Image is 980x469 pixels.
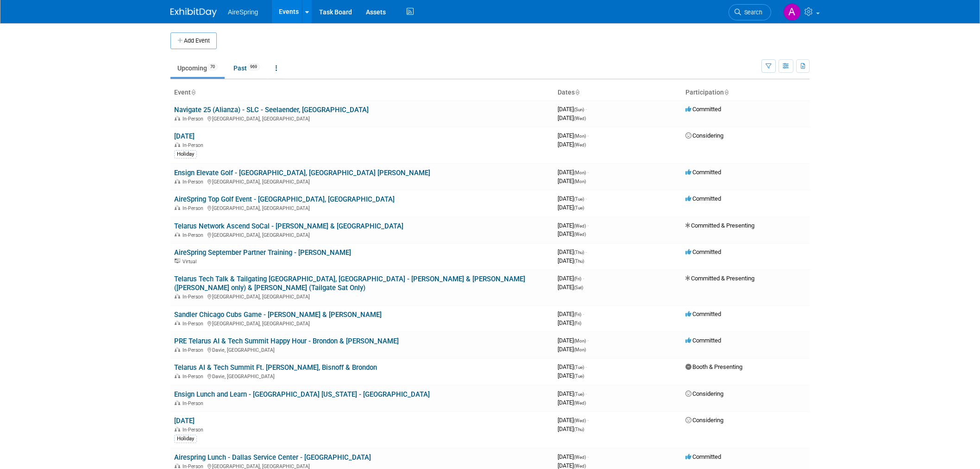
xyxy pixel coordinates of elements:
[574,374,584,379] span: (Tue)
[574,196,584,202] span: (Tue)
[226,59,267,77] a: Past969
[574,116,586,121] span: (Wed)
[558,114,586,121] span: [DATE]
[574,338,586,343] span: (Mon)
[558,417,589,424] span: [DATE]
[685,195,721,202] span: Committed
[174,453,371,462] a: Airespring Lunch - Dallas Service Center - [GEOGRAPHIC_DATA]
[574,285,583,290] span: (Sat)
[685,337,721,344] span: Committed
[174,177,550,185] div: [GEOGRAPHIC_DATA], [GEOGRAPHIC_DATA]
[174,372,550,380] div: Davie, [GEOGRAPHIC_DATA]
[175,205,180,210] img: In-Person Event
[558,346,586,353] span: [DATE]
[174,204,550,211] div: [GEOGRAPHIC_DATA], [GEOGRAPHIC_DATA]
[558,248,587,255] span: [DATE]
[574,321,581,326] span: (Fri)
[685,106,721,113] span: Committed
[685,390,723,397] span: Considering
[175,400,180,405] img: In-Person Event
[574,250,584,255] span: (Thu)
[554,85,682,101] th: Dates
[585,106,587,113] span: -
[174,106,369,114] a: Navigate 25 (Alianza) - SLC - Seelaender, [GEOGRAPHIC_DATA]
[182,347,206,353] span: In-Person
[585,363,587,370] span: -
[685,132,723,139] span: Considering
[170,32,217,49] button: Add Event
[175,116,180,120] img: In-Person Event
[247,63,260,70] span: 969
[558,319,581,326] span: [DATE]
[558,390,587,397] span: [DATE]
[685,222,754,229] span: Committed & Presenting
[587,337,589,344] span: -
[175,232,180,237] img: In-Person Event
[783,3,801,21] img: Aila Ortiaga
[574,276,581,281] span: (Fri)
[558,462,586,469] span: [DATE]
[182,321,206,327] span: In-Person
[574,455,586,460] span: (Wed)
[174,132,195,140] a: [DATE]
[175,179,180,184] img: In-Person Event
[685,248,721,255] span: Committed
[587,417,589,424] span: -
[558,399,586,406] span: [DATE]
[174,150,197,158] div: Holiday
[558,284,583,291] span: [DATE]
[724,89,729,96] a: Sort by Participation Type
[558,275,584,282] span: [DATE]
[175,374,180,378] img: In-Person Event
[175,427,180,431] img: In-Person Event
[175,259,180,263] img: Virtual Event
[175,347,180,352] img: In-Person Event
[558,425,584,432] span: [DATE]
[574,365,584,370] span: (Tue)
[174,390,430,399] a: Ensign Lunch and Learn - [GEOGRAPHIC_DATA] [US_STATE] - [GEOGRAPHIC_DATA]
[685,453,721,460] span: Committed
[685,417,723,424] span: Considering
[174,292,550,300] div: [GEOGRAPHIC_DATA], [GEOGRAPHIC_DATA]
[574,347,586,352] span: (Mon)
[558,311,584,317] span: [DATE]
[174,319,550,327] div: [GEOGRAPHIC_DATA], [GEOGRAPHIC_DATA]
[558,169,589,176] span: [DATE]
[574,392,584,397] span: (Tue)
[558,257,584,264] span: [DATE]
[558,204,584,211] span: [DATE]
[175,463,180,468] img: In-Person Event
[574,205,584,210] span: (Tue)
[175,142,180,147] img: In-Person Event
[174,231,550,238] div: [GEOGRAPHIC_DATA], [GEOGRAPHIC_DATA]
[682,85,810,101] th: Participation
[558,132,589,139] span: [DATE]
[574,170,586,175] span: (Mon)
[587,169,589,176] span: -
[174,195,395,203] a: AireSpring Top Golf Event - [GEOGRAPHIC_DATA], [GEOGRAPHIC_DATA]
[558,230,586,237] span: [DATE]
[574,400,586,406] span: (Wed)
[182,205,206,211] span: In-Person
[170,85,554,101] th: Event
[585,390,587,397] span: -
[587,453,589,460] span: -
[574,179,586,184] span: (Mon)
[182,294,206,300] span: In-Person
[685,363,742,370] span: Booth & Presenting
[558,195,587,202] span: [DATE]
[174,417,195,425] a: [DATE]
[174,222,403,230] a: Telarus Network Ascend SoCal - [PERSON_NAME] & [GEOGRAPHIC_DATA]
[174,275,525,292] a: Telarus Tech Talk & Tailgating [GEOGRAPHIC_DATA], [GEOGRAPHIC_DATA] - [PERSON_NAME] & [PERSON_NAM...
[685,311,721,317] span: Committed
[587,222,589,229] span: -
[182,427,206,433] span: In-Person
[182,179,206,185] span: In-Person
[558,363,587,370] span: [DATE]
[574,312,581,317] span: (Fri)
[182,116,206,122] span: In-Person
[574,133,586,139] span: (Mon)
[729,4,771,20] a: Search
[174,337,399,345] a: PRE Telarus AI & Tech Summit Happy Hour - Brondon & [PERSON_NAME]
[175,321,180,325] img: In-Person Event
